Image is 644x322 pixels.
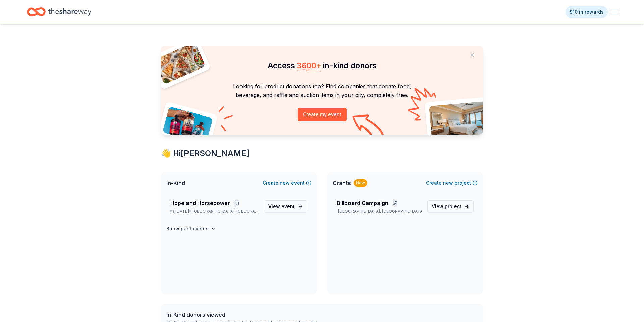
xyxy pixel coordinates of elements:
button: Createnewevent [263,179,311,187]
button: Create my event [298,108,347,121]
button: Createnewproject [426,179,478,187]
p: [GEOGRAPHIC_DATA], [GEOGRAPHIC_DATA] [337,209,422,214]
span: View [268,202,295,211]
span: Grants [333,179,351,187]
p: [DATE] • [170,209,259,214]
span: Access in-kind donors [268,61,377,71]
div: New [354,179,367,187]
a: View project [427,200,474,213]
span: event [281,203,295,209]
span: 3600 + [297,61,321,71]
span: In-Kind [166,179,185,187]
p: Looking for product donations too? Find companies that donate food, beverage, and raffle and auct... [169,82,475,100]
span: [GEOGRAPHIC_DATA], [GEOGRAPHIC_DATA] [193,209,259,214]
span: Hope and Horsepower [170,199,230,207]
button: Show past events [166,225,216,233]
a: $10 in rewards [566,6,608,18]
span: View [432,202,461,211]
div: 👋 Hi [PERSON_NAME] [161,148,483,159]
span: Billboard Campaign [337,199,388,207]
div: In-Kind donors viewed [166,311,317,319]
img: Pizza [154,42,206,85]
a: View event [264,200,307,213]
span: project [445,203,461,209]
img: Curvy arrow [352,114,386,140]
span: new [280,179,290,187]
span: new [443,179,453,187]
h4: Show past events [166,225,209,233]
a: Home [27,4,91,20]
